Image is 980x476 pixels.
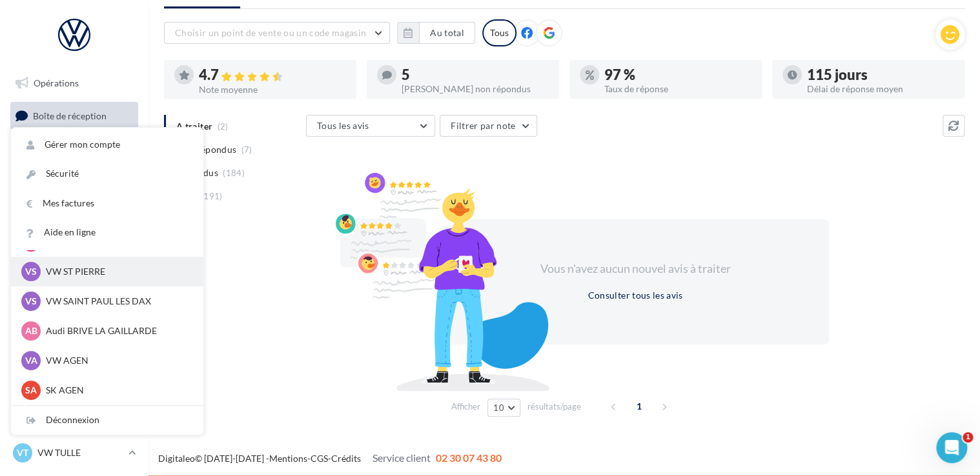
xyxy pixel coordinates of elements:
[402,84,549,94] div: [PERSON_NAME] non répondus
[25,295,37,308] span: VS
[493,402,504,413] span: 10
[11,218,203,247] a: Aide en ligne
[46,295,188,308] p: VW SAINT PAUL LES DAX
[8,199,141,226] a: Contacts
[629,396,649,417] span: 1
[807,84,954,94] div: Délai de réponse moyen
[8,102,141,130] a: Boîte de réception
[8,231,141,258] a: Médiathèque
[397,22,475,44] button: Au total
[8,295,141,333] a: PLV et print personnalisable
[46,265,188,278] p: VW ST PIERRE
[963,432,973,442] span: 1
[8,263,141,290] a: Calendrier
[199,85,346,94] div: Note moyenne
[311,453,328,464] a: CGS
[8,70,141,97] a: Opérations
[419,22,475,44] button: Au total
[241,144,252,155] span: (7)
[158,453,502,464] span: © [DATE]-[DATE] - - -
[306,115,435,137] button: Tous les avis
[331,453,361,464] a: Crédits
[524,261,746,277] div: Vous n'avez aucun nouvel avis à traiter
[176,143,236,156] span: Non répondus
[436,451,502,464] span: 02 30 07 43 80
[46,354,188,367] p: VW AGEN
[25,384,37,397] span: SA
[482,19,516,46] div: Tous
[175,27,366,38] span: Choisir un point de vente ou un code magasin
[373,451,431,464] span: Service client
[527,401,581,413] span: résultats/page
[807,68,954,82] div: 115 jours
[11,159,203,188] a: Sécurité
[8,135,141,162] a: Visibilité en ligne
[487,399,520,417] button: 10
[317,120,369,131] span: Tous les avis
[34,77,79,88] span: Opérations
[936,432,967,463] iframe: Intercom live chat
[8,338,141,376] a: Campagnes DataOnDemand
[158,453,195,464] a: Digitaleo
[201,191,223,201] span: (191)
[11,406,203,435] div: Déconnexion
[269,453,307,464] a: Mentions
[25,265,37,278] span: VS
[46,324,188,337] p: Audi BRIVE LA GAILLARDE
[451,401,480,413] span: Afficher
[17,446,28,459] span: VT
[440,115,537,137] button: Filtrer par note
[604,84,751,94] div: Taux de réponse
[10,441,138,465] a: VT VW TULLE
[25,324,37,337] span: AB
[11,189,203,218] a: Mes factures
[37,446,123,459] p: VW TULLE
[582,288,688,303] button: Consulter tous les avis
[604,68,751,82] div: 97 %
[223,168,245,178] span: (184)
[199,68,346,83] div: 4.7
[33,110,107,121] span: Boîte de réception
[25,354,37,367] span: VA
[8,167,141,194] a: Campagnes
[402,68,549,82] div: 5
[11,130,203,159] a: Gérer mon compte
[164,22,390,44] button: Choisir un point de vente ou un code magasin
[46,384,188,397] p: SK AGEN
